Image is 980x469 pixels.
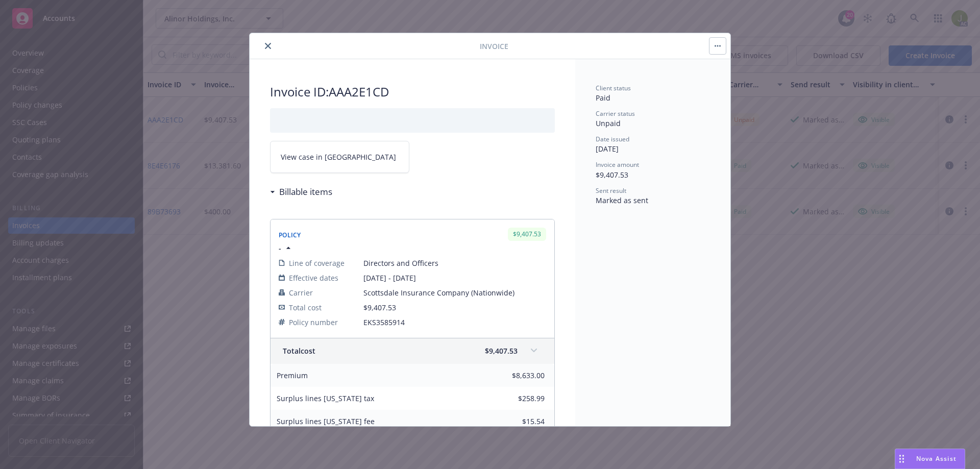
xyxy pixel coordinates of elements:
[596,84,631,92] span: Client status
[916,454,957,463] span: Nova Assist
[363,258,546,268] span: Directors and Officers
[277,371,308,380] span: Premium
[596,170,628,180] span: $9,407.53
[289,302,322,313] span: Total cost
[484,390,551,406] input: 0.00
[279,243,281,254] span: -
[289,273,338,283] span: Effective dates
[281,152,396,162] span: View case in [GEOGRAPHIC_DATA]
[895,449,965,469] button: Nova Assist
[262,40,274,52] button: close
[895,449,908,468] div: Drag to move
[596,160,639,169] span: Invoice amount
[596,186,626,195] span: Sent result
[363,287,546,298] span: Scottsdale Insurance Company (Nationwide)
[289,317,338,328] span: Policy number
[363,317,546,328] span: EKS3585914
[289,258,345,268] span: Line of coverage
[289,287,313,298] span: Carrier
[363,303,396,312] span: $9,407.53
[596,144,619,154] span: [DATE]
[484,367,551,383] input: 0.00
[363,273,546,283] span: [DATE] - [DATE]
[270,185,332,199] div: Billable items
[270,141,409,173] a: View case in [GEOGRAPHIC_DATA]
[480,41,508,52] span: Invoice
[279,185,332,199] h3: Billable items
[283,345,315,356] span: Total cost
[596,195,648,205] span: Marked as sent
[279,231,301,239] span: Policy
[271,338,554,364] div: Totalcost$9,407.53
[270,84,555,100] h2: Invoice ID: AAA2E1CD
[596,109,635,118] span: Carrier status
[279,243,293,254] button: -
[596,118,621,128] span: Unpaid
[596,93,610,103] span: Paid
[484,413,551,429] input: 0.00
[277,416,375,426] span: Surplus lines [US_STATE] fee
[508,228,546,240] div: $9,407.53
[277,393,374,403] span: Surplus lines [US_STATE] tax
[485,345,518,356] span: $9,407.53
[596,135,629,143] span: Date issued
